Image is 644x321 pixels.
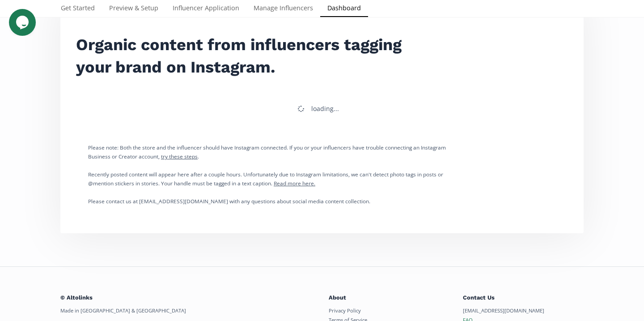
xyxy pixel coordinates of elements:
[88,144,446,160] small: Please note: Both the store and the influencer should have Instagram connected. If you or your in...
[9,9,38,36] iframe: chat widget
[161,153,198,160] a: try these steps
[88,197,370,205] small: Please contact us at [EMAIL_ADDRESS][DOMAIN_NAME] with any questions about social media content c...
[329,288,449,307] h3: About
[329,307,361,314] a: Privacy Policy
[463,288,584,307] h3: Contact Us
[274,180,315,187] a: Read more here.
[463,307,544,314] a: [EMAIL_ADDRESS][DOMAIN_NAME]
[311,104,339,113] div: loading...
[76,34,413,78] h2: Organic content from influencers tagging your brand on Instagram.
[88,171,443,187] small: Recently posted content will appear here after a couple hours. Unfortunately due to Instagram lim...
[60,288,315,307] h3: © Altolinks
[60,307,315,314] div: Made in [GEOGRAPHIC_DATA] & [GEOGRAPHIC_DATA]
